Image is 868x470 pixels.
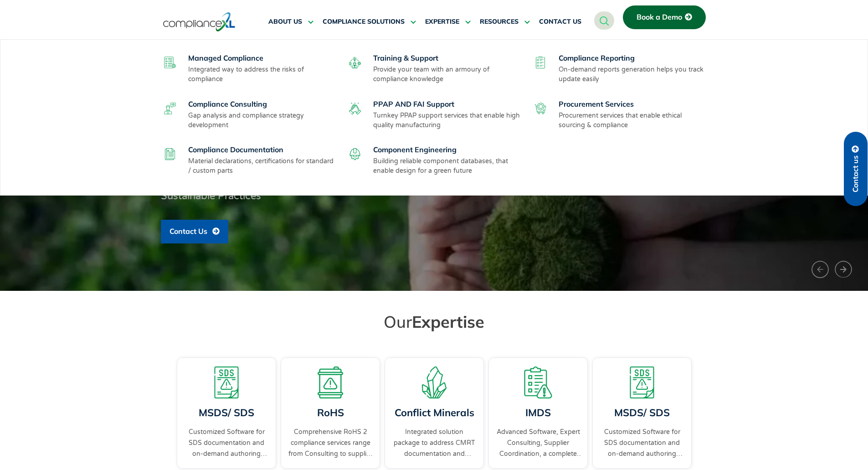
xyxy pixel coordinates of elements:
[852,155,860,192] span: Contact us
[559,53,635,62] a: Compliance Reporting
[349,103,361,114] img: ppaf-fai.svg
[539,18,581,26] span: CONTACT US
[188,65,337,84] p: Integrated way to address the risks of compliance
[373,53,438,62] a: Training & Support
[600,427,684,460] a: Customized Software for SDS documentation and on-demand authoring services
[373,156,522,176] p: Building reliable component databases, that enable design for a green future
[425,18,459,26] span: EXPERTISE
[559,65,708,84] p: On-demand reports generation helps you track update easily
[534,103,546,114] img: procurement-services.svg
[522,367,554,398] img: A list board with a warning
[314,367,346,398] img: A board with a warning sign
[188,156,337,176] p: Material declarations, certifications for standard / custom parts
[163,11,236,32] img: logo-one.svg
[392,427,477,460] a: Integrated solution package to address CMRT documentation and supplier engagement.
[534,57,546,68] img: compliance-reporting.svg
[288,427,373,460] a: Comprehensive RoHS 2 compliance services range from Consulting to supplier engagement...
[161,220,228,243] a: Contact Us
[211,367,242,398] img: A warning board with SDS displaying
[323,11,416,33] a: COMPLIANCE SOLUTIONS
[199,406,254,419] a: MSDS/ SDS
[184,427,269,460] a: Customized Software for SDS documentation and on-demand authoring services
[559,111,708,130] p: Procurement services that enable ethical sourcing & compliance
[614,406,670,419] a: MSDS/ SDS
[373,65,522,84] p: Provide your team with an armoury of compliance knowledge
[394,406,474,419] a: Conflict Minerals
[496,427,580,460] a: Advanced Software, Expert Consulting, Supplier Coordination, a complete IMDS solution.
[480,11,530,33] a: RESOURCES
[594,11,614,30] a: navsearch-button
[559,99,634,108] a: Procurement Services
[480,18,519,26] span: RESOURCES
[349,57,361,68] img: training-support.svg
[373,111,522,130] p: Turnkey PPAP support services that enable high quality manufacturing
[425,11,471,33] a: EXPERTISE
[373,99,454,108] a: PPAP AND FAI Support
[188,145,283,154] a: Compliance Documentation
[179,311,689,332] h2: Our
[349,148,361,160] img: component-engineering.svg
[164,148,176,160] img: compliance-documentation.svg
[268,18,302,26] span: ABOUT US
[412,311,484,332] span: Expertise
[164,57,176,68] img: managed-compliance.svg
[637,13,682,21] span: Book a Demo
[188,99,267,108] a: Compliance Consulting
[188,53,263,62] a: Managed Compliance
[169,227,207,236] span: Contact Us
[525,406,551,419] a: IMDS
[317,406,344,419] a: RoHS
[844,132,868,206] a: Contact us
[268,11,313,33] a: ABOUT US
[373,145,457,154] a: Component Engineering
[539,11,581,33] a: CONTACT US
[623,5,706,29] a: Book a Demo
[418,367,450,398] img: A representation of minerals
[188,111,337,130] p: Gap analysis and compliance strategy development
[323,18,405,26] span: COMPLIANCE SOLUTIONS
[626,367,658,398] img: A warning board with SDS displaying
[164,103,176,114] img: compliance-consulting.svg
